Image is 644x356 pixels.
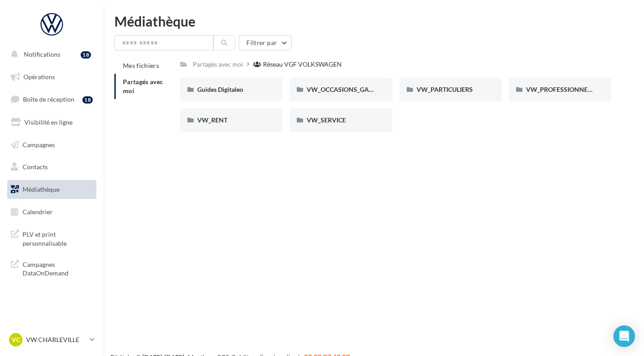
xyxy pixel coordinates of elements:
span: Campagnes DataOnDemand [23,258,93,278]
span: VW_RENT [197,116,227,124]
span: VW_PROFESSIONNELS [526,86,594,93]
a: Boîte de réception18 [5,90,98,109]
div: Réseau VGF VOLKSWAGEN [263,60,342,69]
span: VW_PARTICULIERS [417,86,473,93]
button: Filtrer par [239,35,292,50]
p: VW CHARLEVILLE [26,335,86,344]
a: Médiathèque [5,180,98,199]
a: PLV et print personnalisable [5,225,98,251]
span: VW_OCCASIONS_GARANTIES [307,86,395,93]
span: VW_SERVICE [307,116,346,124]
span: Guides Digitaleo [197,86,243,93]
a: Campagnes [5,135,98,154]
div: 18 [81,51,91,59]
span: Mes fichiers [123,62,159,69]
span: Partagés avec moi [123,78,163,95]
a: VC VW CHARLEVILLE [7,331,96,348]
a: Opérations [5,68,98,86]
div: Open Intercom Messenger [613,325,635,347]
a: Calendrier [5,203,98,221]
span: Boîte de réception [23,95,74,103]
span: Notifications [24,50,60,58]
div: Médiathèque [114,14,633,28]
button: Notifications 18 [5,45,95,64]
div: Partagés avec moi [193,60,243,69]
span: Médiathèque [23,185,59,193]
span: PLV et print personnalisable [23,228,93,248]
a: Campagnes DataOnDemand [5,255,98,281]
div: 18 [82,96,93,104]
span: Visibilité en ligne [24,118,73,126]
span: Contacts [23,163,48,171]
span: VC [12,335,20,344]
span: Campagnes [23,140,55,148]
span: Calendrier [23,208,53,216]
a: Contacts [5,158,98,176]
a: Visibilité en ligne [5,113,98,132]
span: Opérations [23,73,55,81]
